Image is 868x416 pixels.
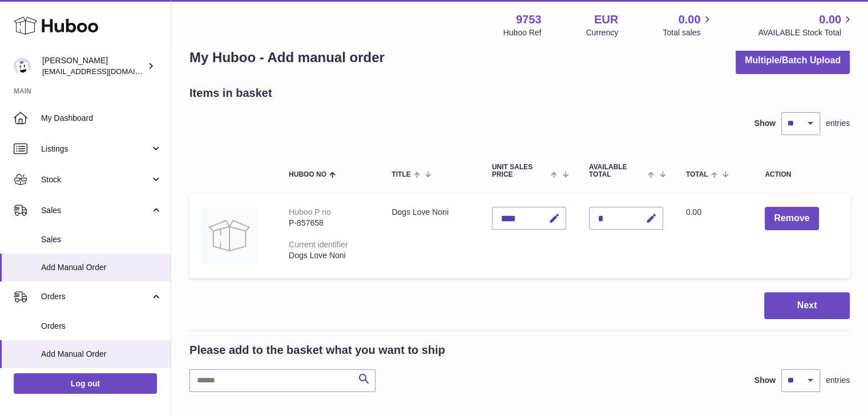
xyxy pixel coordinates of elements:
[663,12,713,38] a: 0.00 Total sales
[289,218,369,229] div: P-857658
[764,292,850,319] button: Next
[492,164,548,178] span: Unit Sales Price
[503,27,542,38] div: Huboo Ref
[41,262,162,273] span: Add Manual Order
[189,342,445,358] h2: Please add to the basket what you want to ship
[189,85,272,101] h2: Items in basket
[826,118,850,129] span: entries
[826,375,850,386] span: entries
[380,195,480,278] td: Dogs Love Noni
[289,171,326,178] span: Huboo no
[686,171,708,178] span: Total
[289,250,369,261] div: Dogs Love Noni
[586,27,619,38] div: Currency
[41,113,162,124] span: My Dashboard
[41,349,162,360] span: Add Manual Order
[201,207,258,264] img: Dogs Love Noni
[758,27,854,38] span: AVAILABLE Stock Total
[765,171,838,178] div: Action
[679,12,701,27] span: 0.00
[41,321,162,332] span: Orders
[391,171,410,178] span: Title
[686,207,701,217] span: 0.00
[41,174,150,185] span: Stock
[589,164,645,178] span: AVAILABLE Total
[819,12,841,27] span: 0.00
[289,207,331,217] div: Huboo P no
[41,291,150,302] span: Orders
[14,373,157,394] a: Log out
[754,375,776,386] label: Show
[594,12,618,27] strong: EUR
[41,234,162,245] span: Sales
[765,207,818,230] button: Remove
[41,144,150,154] span: Listings
[736,47,850,74] button: Multiple/Batch Upload
[758,12,854,38] a: 0.00 AVAILABLE Stock Total
[42,55,145,77] div: [PERSON_NAME]
[14,58,31,75] img: info@welovenoni.com
[516,12,542,27] strong: 9753
[189,48,385,67] h1: My Huboo - Add manual order
[289,240,348,249] div: Current identifier
[663,27,713,38] span: Total sales
[42,67,168,76] span: [EMAIL_ADDRESS][DOMAIN_NAME]
[754,118,776,129] label: Show
[41,205,150,216] span: Sales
